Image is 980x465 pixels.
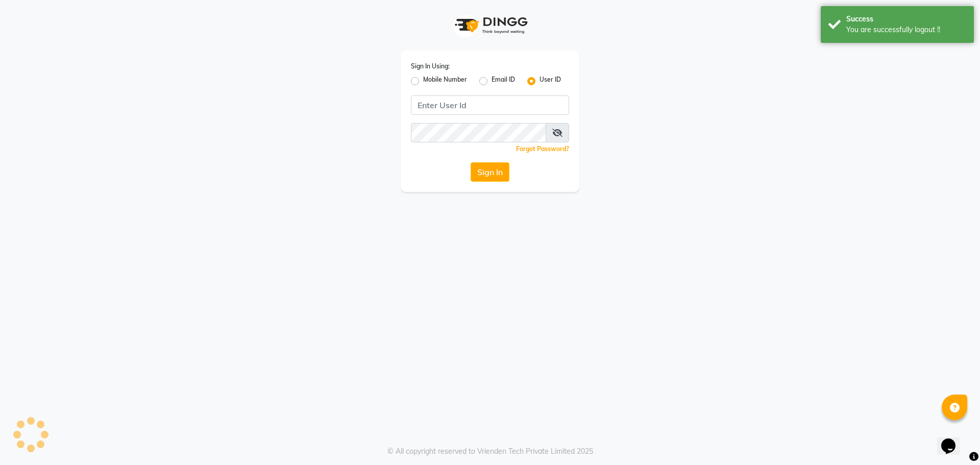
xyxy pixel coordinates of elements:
label: Email ID [492,75,515,87]
button: Sign In [471,162,509,182]
iframe: chat widget [937,424,970,455]
a: Forgot Password? [516,145,569,153]
div: Success [846,14,966,25]
label: Mobile Number [423,75,467,87]
label: Sign In Using: [411,62,450,71]
label: User ID [540,75,561,87]
img: logo1.svg [449,10,531,40]
input: Username [411,95,569,115]
input: Username [411,123,546,142]
div: You are successfully logout !! [846,25,966,35]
